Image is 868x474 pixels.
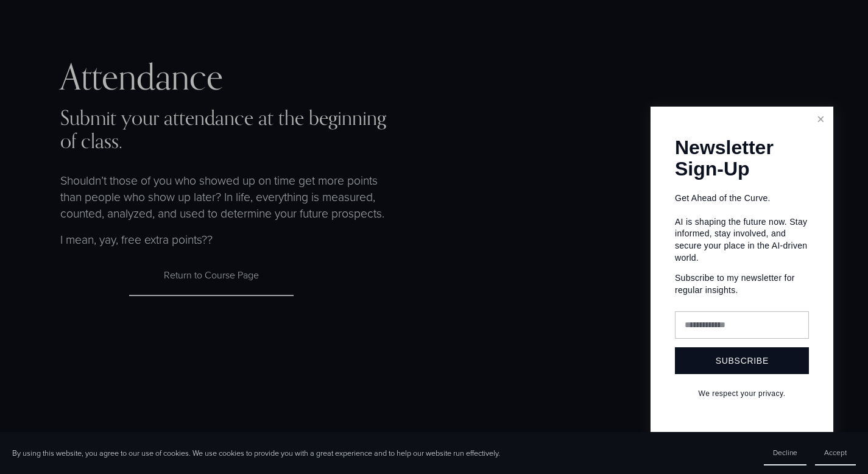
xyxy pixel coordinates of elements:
p: Subscribe to my newsletter for regular insights. [675,272,809,296]
button: Accept [815,440,856,465]
p: We respect your privacy. [675,389,809,399]
a: Close [810,108,831,130]
button: Subscribe [675,347,809,374]
span: Accept [824,447,847,458]
button: Decline [764,440,806,465]
span: Decline [773,447,797,458]
h1: Newsletter Sign-Up [675,137,809,180]
p: Get Ahead of the Curve. AI is shaping the future now. Stay informed, stay involved, and secure yo... [675,193,809,264]
span: Subscribe [716,356,769,366]
p: By using this website, you agree to our use of cookies. We use cookies to provide you with a grea... [12,448,500,459]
